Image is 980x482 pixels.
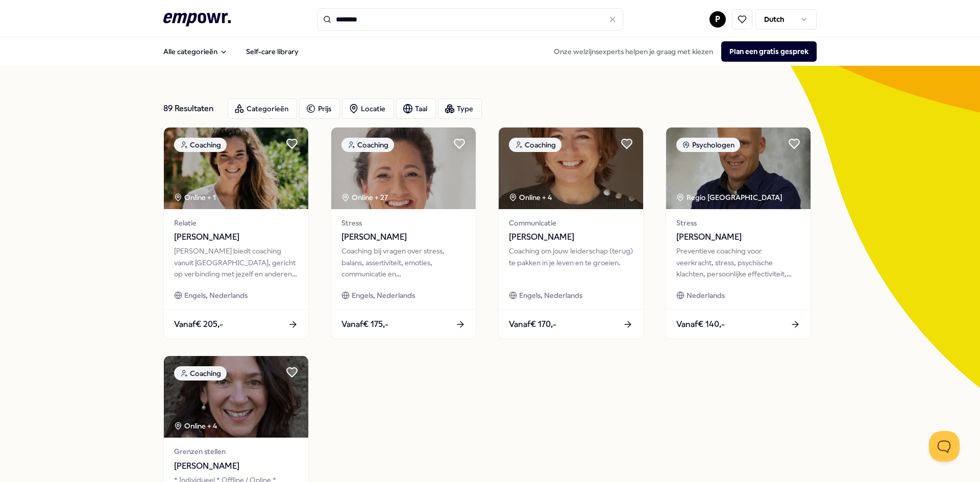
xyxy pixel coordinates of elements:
span: [PERSON_NAME] [676,231,800,244]
div: Coaching bij vragen over stress, balans, assertiviteit, emoties, communicatie en loopbaanontwikke... [341,245,465,280]
span: Engels, Nederlands [352,290,415,301]
span: Vanaf € 175,- [341,318,388,331]
button: Taal [396,98,436,119]
div: 89 Resultaten [163,98,219,119]
a: package imageCoachingOnline + 4Communicatie[PERSON_NAME]Coaching om jouw leiderschap (terug) te p... [498,127,644,339]
button: Categorieën [228,98,297,119]
img: package image [499,128,643,209]
button: P [709,11,726,28]
span: Nederlands [687,290,725,301]
iframe: Help Scout Beacon - Open [929,431,960,462]
button: Prijs [299,98,340,119]
div: Preventieve coaching voor veerkracht, stress, psychische klachten, persoonlijke effectiviteit, ge... [676,245,800,280]
div: Online + 1 [174,192,216,203]
span: Vanaf € 140,- [676,318,725,331]
div: Psychologen [676,138,740,152]
div: Onze welzijnsexperts helpen je graag met kiezen [546,41,817,62]
span: Stress [341,217,465,229]
span: Relatie [174,217,298,229]
div: Coaching [174,138,227,152]
img: package image [331,128,476,209]
a: package imageCoachingOnline + 1Relatie[PERSON_NAME][PERSON_NAME] biedt coaching vanuit [GEOGRAPHI... [163,127,309,339]
button: Type [438,98,482,119]
img: package image [164,356,308,438]
span: Grenzen stellen [174,446,298,457]
button: Locatie [342,98,394,119]
img: package image [666,128,811,209]
a: package imagePsychologenRegio [GEOGRAPHIC_DATA] Stress[PERSON_NAME]Preventieve coaching voor veer... [666,127,811,339]
div: Online + 4 [174,420,217,432]
div: Online + 4 [509,192,552,203]
div: Coaching [509,138,561,152]
input: Search for products, categories or subcategories [317,8,623,31]
div: Coaching [341,138,394,152]
button: Alle categorieën [155,41,236,62]
img: package image [164,128,308,209]
span: Stress [676,217,800,229]
span: [PERSON_NAME] [174,231,298,244]
span: [PERSON_NAME] [341,231,465,244]
div: Coaching [174,366,227,380]
span: Engels, Nederlands [184,290,248,301]
div: Regio [GEOGRAPHIC_DATA] [676,192,784,203]
nav: Main [155,41,307,62]
span: Vanaf € 205,- [174,318,223,331]
a: Self-care library [238,41,307,62]
span: [PERSON_NAME] [174,460,298,473]
button: Plan een gratis gesprek [721,41,817,62]
span: [PERSON_NAME] [509,231,633,244]
span: Engels, Nederlands [519,290,582,301]
div: [PERSON_NAME] biedt coaching vanuit [GEOGRAPHIC_DATA], gericht op verbinding met jezelf en andere... [174,245,298,280]
a: package imageCoachingOnline + 27Stress[PERSON_NAME]Coaching bij vragen over stress, balans, asser... [331,127,476,339]
div: Online + 27 [341,192,388,203]
span: Vanaf € 170,- [509,318,556,331]
span: Communicatie [509,217,633,229]
div: Coaching om jouw leiderschap (terug) te pakken in je leven en te groeien. [509,245,633,280]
